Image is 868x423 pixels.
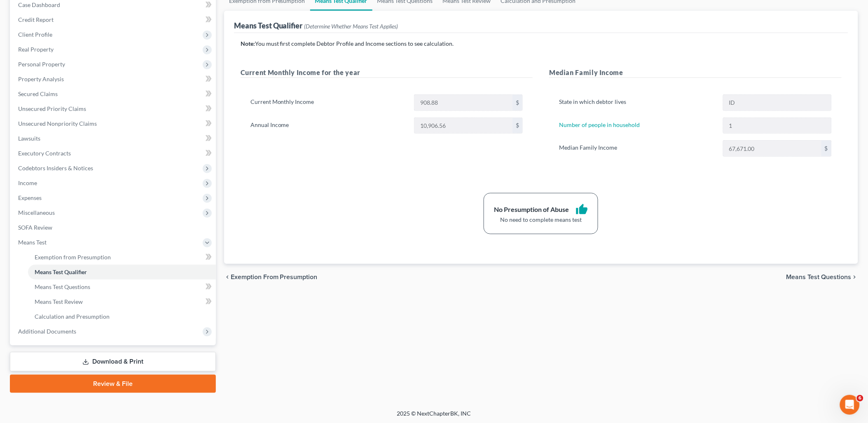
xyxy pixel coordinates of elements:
a: Lawsuits [12,131,216,146]
span: Case Dashboard [18,1,60,8]
span: Means Test [18,239,47,246]
a: Means Test Qualifier [28,265,216,280]
span: 6 [857,395,863,402]
a: Credit Report [12,12,216,27]
input: State [723,95,831,110]
div: $ [512,118,522,134]
a: Unsecured Priority Claims [12,101,216,116]
span: Exemption from Presumption [35,254,111,261]
span: Lawsuits [18,135,40,142]
a: Unsecured Nonpriority Claims [12,116,216,131]
button: chevron_left Exemption from Presumption [224,274,318,280]
span: Additional Documents [18,328,76,335]
h5: Current Monthly Income for the year [241,68,533,78]
a: SOFA Review [12,220,216,235]
a: Means Test Questions [28,280,216,294]
a: Calculation and Presumption [28,309,216,324]
label: Median Family Income [555,140,719,157]
a: Executory Contracts [12,146,216,161]
span: Unsecured Nonpriority Claims [18,120,97,127]
label: Current Monthly Income [246,94,410,111]
i: thumb_up [576,203,588,216]
span: Property Analysis [18,75,64,82]
a: Property Analysis [12,72,216,87]
span: Real Property [18,46,54,53]
label: State in which debtor lives [555,94,719,111]
span: Personal Property [18,61,65,68]
span: Executory Contracts [18,150,71,157]
h5: Median Family Income [549,68,842,78]
span: Miscellaneous [18,209,55,216]
i: chevron_right [852,274,858,280]
i: chevron_left [224,274,231,280]
span: Calculation and Presumption [35,313,110,320]
span: Exemption from Presumption [231,274,318,280]
span: Codebtors Insiders & Notices [18,164,93,172]
input: 0.00 [723,141,821,156]
a: Exemption from Presumption [28,250,216,265]
span: Means Test Questions [786,274,852,280]
span: (Determine Whether Means Test Applies) [304,23,398,30]
span: Secured Claims [18,90,58,97]
span: Expenses [18,194,42,201]
div: $ [821,141,831,156]
a: Review & File [10,375,216,393]
span: Means Test Qualifier [35,268,87,275]
div: Means Test Qualifier [234,21,398,31]
a: Secured Claims [12,87,216,101]
span: Income [18,179,37,186]
p: You must first complete Debtor Profile and Income sections to see calculation. [241,40,842,48]
label: Annual Income [246,117,410,134]
input: 0.00 [414,95,512,110]
span: Means Test Review [35,298,83,305]
span: Means Test Questions [35,283,90,290]
a: Download & Print [10,352,216,371]
input: -- [723,118,831,134]
iframe: Intercom live chat [840,395,860,415]
button: Means Test Questions chevron_right [786,274,858,280]
div: $ [512,95,522,110]
span: Unsecured Priority Claims [18,105,86,112]
input: 0.00 [414,118,512,134]
div: No need to complete means test [494,216,588,224]
a: Number of people in household [559,121,640,128]
strong: Note: [241,40,255,47]
a: Means Test Review [28,294,216,309]
span: SOFA Review [18,224,52,231]
span: Client Profile [18,31,52,38]
span: Credit Report [18,16,54,23]
div: No Presumption of Abuse [494,205,569,214]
